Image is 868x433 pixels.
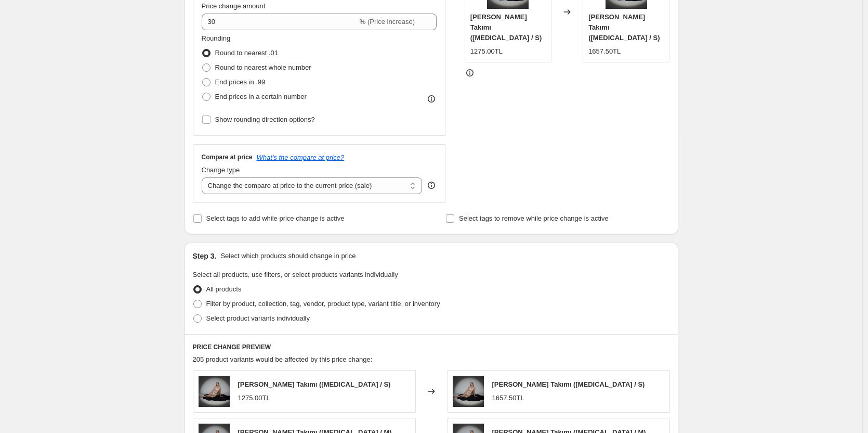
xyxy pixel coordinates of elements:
span: Round to nearest .01 [215,49,278,57]
span: End prices in a certain number [215,93,307,100]
div: 1657.50TL [588,46,621,57]
span: % (Price increase) [360,18,415,26]
span: Select tags to remove while price change is active [459,214,609,222]
div: 1275.00TL [470,46,503,57]
h3: Compare at price [202,153,253,161]
h6: PRICE CHANGE PREVIEW [193,343,670,351]
span: Round to nearest whole number [215,63,311,71]
span: [PERSON_NAME] Takımı ([MEDICAL_DATA] / S) [238,380,391,388]
span: Select product variants individually [206,314,310,322]
span: [PERSON_NAME] Takımı ([MEDICAL_DATA] / S) [588,13,660,42]
span: End prices in .99 [215,78,266,86]
img: IzoraBiancaBeyazKapak_866f8ce2-f1b5-4d9a-9642-4afa17218211_80x.png [199,376,230,407]
span: Select all products, use filters, or select products variants individually [193,271,398,278]
span: [PERSON_NAME] Takımı ([MEDICAL_DATA] / S) [470,13,542,42]
div: 1657.50TL [492,393,524,403]
span: Change type [202,166,240,174]
button: What's the compare at price? [257,154,345,161]
p: Select which products should change in price [220,251,356,261]
span: [PERSON_NAME] Takımı ([MEDICAL_DATA] / S) [492,380,645,388]
div: help [426,180,437,190]
span: All products [206,285,242,293]
span: 205 product variants would be affected by this price change: [193,355,373,363]
span: Filter by product, collection, tag, vendor, product type, variant title, or inventory [206,300,440,308]
h2: Step 3. [193,251,217,261]
span: Rounding [202,34,231,42]
input: -15 [202,14,358,30]
img: IzoraBiancaBeyazKapak_866f8ce2-f1b5-4d9a-9642-4afa17218211_80x.png [453,376,484,407]
span: Price change amount [202,2,266,10]
span: Show rounding direction options? [215,116,315,123]
span: Select tags to add while price change is active [206,214,345,222]
div: 1275.00TL [238,393,270,403]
